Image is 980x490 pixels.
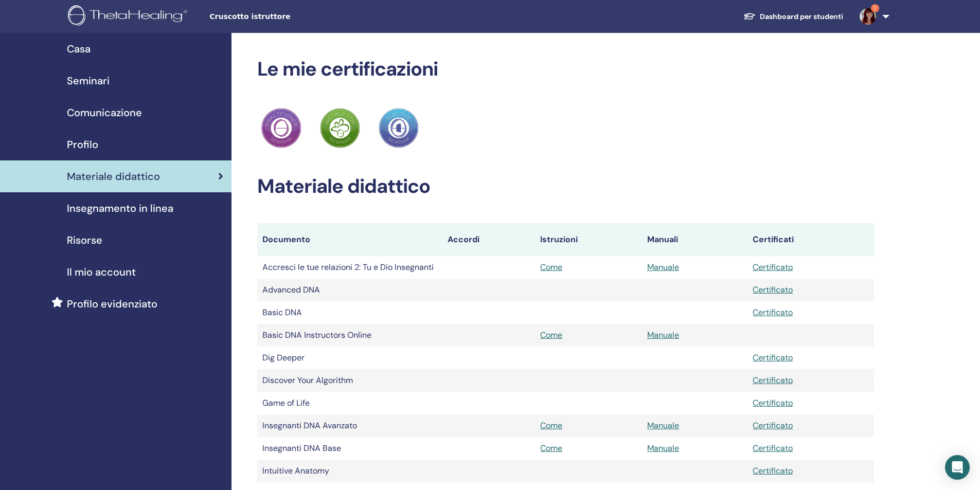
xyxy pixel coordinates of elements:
[379,108,419,148] img: Practitioner
[257,58,874,81] h2: Le mie certificazioni
[67,105,142,120] span: Comunicazione
[67,169,160,184] span: Materiale didattico
[67,264,136,280] span: Il mio account
[257,392,442,414] td: Game of Life
[257,256,442,279] td: Accresci le tue relazioni 2: Tu e Dio Insegnanti
[647,330,679,340] a: Manuale
[647,420,679,431] a: Manuale
[257,279,442,301] td: Advanced DNA
[257,223,442,256] th: Documento
[871,4,879,12] span: 1
[67,73,110,88] span: Seminari
[747,223,874,256] th: Certificati
[540,420,562,431] a: Come
[753,352,793,363] a: Certificato
[257,437,442,460] td: Insegnanti DNA Base
[209,11,364,22] span: Cruscotto istruttore
[67,41,91,57] span: Casa
[743,12,756,21] img: graduation-cap-white.svg
[257,324,442,347] td: Basic DNA Instructors Online
[67,137,98,152] span: Profilo
[735,7,851,26] a: Dashboard per studenti
[540,330,562,340] a: Come
[257,460,442,482] td: Intuitive Anatomy
[257,347,442,369] td: Dig Deeper
[540,443,562,453] a: Come
[753,397,793,408] a: Certificato
[753,443,793,453] a: Certificato
[67,201,173,216] span: Insegnamento in linea
[753,284,793,295] a: Certificato
[860,8,876,25] img: default.png
[257,301,442,324] td: Basic DNA
[320,108,360,148] img: Practitioner
[753,262,793,273] a: Certificato
[257,414,442,437] td: Insegnanti DNA Avanzato
[67,296,157,312] span: Profilo evidenziato
[753,375,793,386] a: Certificato
[261,108,301,148] img: Practitioner
[442,223,535,256] th: Accordi
[257,175,874,198] h2: Materiale didattico
[535,223,642,256] th: Istruzioni
[753,465,793,476] a: Certificato
[257,369,442,392] td: Discover Your Algorithm
[753,420,793,431] a: Certificato
[540,262,562,273] a: Come
[642,223,747,256] th: Manuali
[647,262,679,273] a: Manuale
[753,307,793,318] a: Certificato
[647,443,679,453] a: Manuale
[945,455,970,480] div: Open Intercom Messenger
[68,5,191,28] img: logo.png
[67,232,102,248] span: Risorse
